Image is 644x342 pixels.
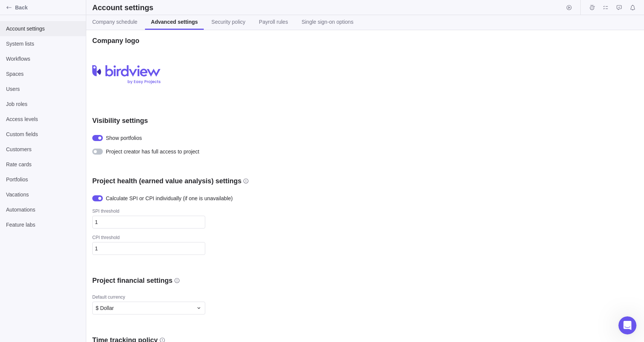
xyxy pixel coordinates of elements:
[29,254,46,259] span: Home
[6,100,80,108] span: Job roles
[6,146,80,153] span: Customers
[627,6,638,12] a: Notifications
[6,221,80,229] span: Feature labs
[243,178,249,184] svg: info-description
[587,6,597,12] a: Time logs
[92,36,139,45] h3: Company logo
[92,116,148,125] h3: Visibility settings
[618,316,636,334] iframe: Intercom live chat
[106,148,199,155] span: Project creator has full access to project
[6,55,80,63] span: Workflows
[92,294,356,302] div: Default currency
[92,276,172,285] h3: Project financial settings
[15,54,136,66] p: Hi Img 👋
[253,15,294,30] a: Payroll rules
[174,278,180,284] svg: info-description
[145,15,204,30] a: Advanced settings
[587,2,597,13] span: Time logs
[211,18,245,26] span: Security policy
[15,141,126,149] div: Knowledge base
[205,15,251,30] a: Security policy
[15,103,114,111] div: AI Agent and team can help
[600,2,611,13] span: My assignments
[11,152,140,166] a: Webinars
[117,98,126,107] img: Profile image for Fin
[8,89,143,117] div: Ask a questionAI Agent and team can helpProfile image for Fin
[100,254,126,259] span: Messages
[6,191,80,198] span: Vacations
[6,85,80,93] span: Users
[614,2,624,13] span: Approval requests
[11,138,140,152] a: Knowledge base
[151,18,198,26] span: Advanced settings
[92,242,205,255] input: CPI threshold
[6,176,80,183] span: Portfolios
[564,2,574,13] span: Start timer
[302,18,354,26] span: Single sign-on options
[15,14,27,26] img: logo
[130,12,143,26] div: Close
[627,2,638,13] span: Notifications
[600,6,611,12] a: My assignments
[15,95,114,103] div: Ask a question
[259,18,288,26] span: Payroll rules
[6,161,80,168] span: Rate cards
[15,4,83,11] span: Back
[6,130,80,138] span: Custom fields
[15,66,136,79] p: How can we help?
[75,235,151,265] button: Messages
[6,115,80,123] span: Access levels
[92,176,241,186] h3: Project health (earned value analysis) settings
[296,15,360,30] a: Single sign-on options
[15,127,126,135] div: Product updates
[11,124,140,138] a: Product updates
[6,206,80,213] span: Automations
[92,235,205,242] div: CPI threshold
[96,304,114,312] span: $ Dollar
[86,15,143,30] a: Company schedule
[6,25,80,32] span: Account settings
[106,195,233,202] span: Calculate SPI or CPI individually (if one is unavailable)
[6,70,80,78] span: Spaces
[92,208,205,216] div: SPI threshold
[92,18,137,26] span: Company schedule
[6,40,80,48] span: System lists
[614,6,624,12] a: Approval requests
[92,216,205,229] input: SPI threshold
[92,2,153,13] h2: Account settings
[15,155,126,163] div: Webinars
[102,12,118,27] img: Profile image for Support
[106,134,142,142] span: Show portfolios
